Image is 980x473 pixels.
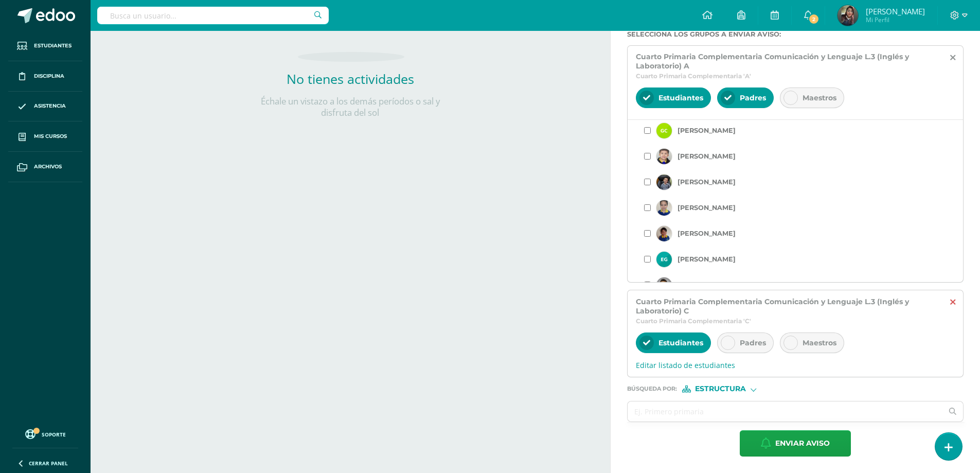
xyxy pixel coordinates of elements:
img: student [656,123,672,138]
img: f0e68a23fbcd897634a5ac152168984d.png [838,5,858,26]
label: [PERSON_NAME] [678,127,736,134]
label: [PERSON_NAME] [678,255,736,263]
span: Enviar aviso [775,431,830,456]
a: Estudiantes [8,31,82,61]
a: Mis cursos [8,121,82,152]
label: [PERSON_NAME] [678,152,736,160]
label: [PERSON_NAME] [678,230,736,237]
h2: No tienes actividades [247,70,453,87]
span: Asistencia [34,102,66,110]
button: Enviar aviso [740,430,851,457]
a: Disciplina [8,61,82,92]
span: 2 [808,13,819,25]
div: [object Object] [682,386,759,393]
span: Maestros [803,93,836,102]
span: Mis cursos [34,132,67,141]
img: student [656,252,672,267]
span: Estructura [695,386,746,392]
span: Estudiantes [34,42,72,50]
span: Editar listado de estudiantes [636,360,955,370]
a: Asistencia [8,92,82,122]
label: [PERSON_NAME] [678,178,736,186]
a: Soporte [12,427,78,441]
span: Padres [740,93,766,102]
img: student [656,226,672,241]
span: [PERSON_NAME] [866,6,925,16]
span: Maestros [803,338,836,347]
label: [PERSON_NAME] [678,281,736,289]
span: Cuarto Primaria Complementaria 'C' [636,317,751,325]
span: Estudiantes [658,338,703,347]
img: student [656,200,672,216]
span: Disciplina [34,72,64,80]
span: Archivos [34,163,62,171]
a: Archivos [8,152,82,182]
span: Cuarto Primaria Complementaria Comunicación y Lenguaje L.3 (Inglés y Laboratorio) A [636,52,941,71]
img: student [656,174,672,190]
input: Ej. Primero primaria [628,401,942,422]
span: Cuarto Primaria Complementaria 'A' [636,72,751,80]
label: Selecciona los grupos a enviar aviso : [627,30,964,38]
span: Padres [740,338,766,347]
label: [PERSON_NAME] [678,204,736,212]
span: Soporte [42,431,66,438]
p: Échale un vistazo a los demás períodos o sal y disfruta del sol [247,96,453,118]
span: Mi Perfil [866,15,925,24]
img: student [656,149,672,164]
span: Cuarto Primaria Complementaria Comunicación y Lenguaje L.3 (Inglés y Laboratorio) C [636,297,941,316]
span: Búsqueda por : [627,386,677,392]
img: student [656,277,672,293]
span: Cerrar panel [29,460,68,467]
input: Busca un usuario... [97,7,329,24]
span: Estudiantes [658,93,703,102]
